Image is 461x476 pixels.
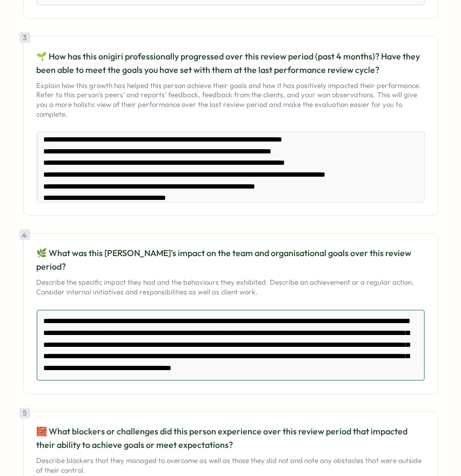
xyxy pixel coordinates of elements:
[19,230,30,240] div: 4
[37,425,425,452] p: 🧱 What blockers or challenges did this person experience over this review period that impacted th...
[37,247,425,274] p: 🌿 What was this [PERSON_NAME]’s impact on the team and organisational goals over this review period?
[19,408,30,419] div: 5
[37,457,425,475] p: Describe blockers that they managed to overcome as well as those they did not and note any obstac...
[37,278,425,297] p: Describe the specific impact they had and the behaviours they exhibited. Describe an achievement ...
[19,32,30,43] div: 3
[37,50,425,77] p: 🌱 How has this onigiri professionally progressed over this review period (past 4 months)? Have th...
[37,81,425,119] p: Explain how this growth has helped this person achieve their goals and how it has positively impa...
